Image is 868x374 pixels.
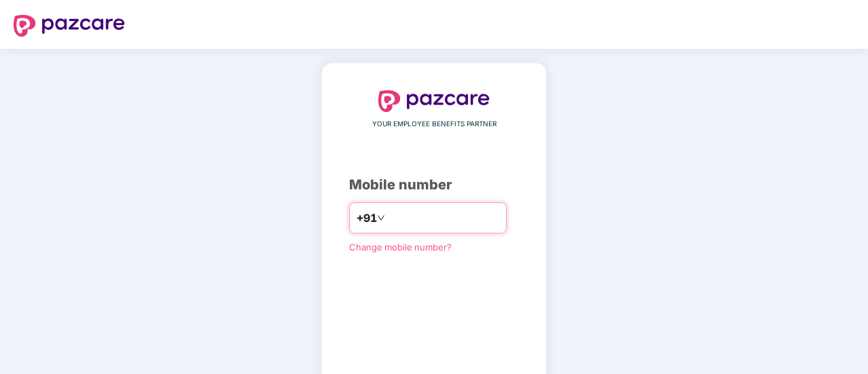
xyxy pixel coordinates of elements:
img: logo [378,90,490,112]
span: +91 [357,210,377,227]
span: YOUR EMPLOYEE BENEFITS PARTNER [372,119,496,130]
img: logo [14,15,125,37]
span: down [377,214,385,222]
a: Change mobile number? [349,242,452,253]
div: Mobile number [349,174,519,195]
